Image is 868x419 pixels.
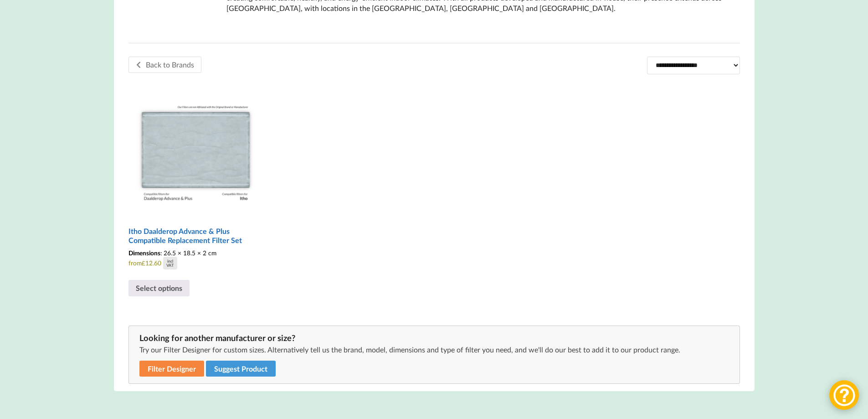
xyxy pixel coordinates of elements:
[128,223,263,249] h2: Itho Daalderop Advance & Plus Compatible Replacement Filter Set
[128,57,201,73] a: Back to Brands
[128,249,216,257] span: : 26.5 × 18.5 × 2 cm
[139,361,204,377] a: Filter Designer
[128,280,190,296] a: Select options for “Itho Daalderop Advance & Plus Compatible Replacement Filter Set”
[128,249,263,269] span: from
[142,259,145,267] span: £
[128,81,263,216] img: Itho Daalderop Advance & Plus Filter Replacement Set from MVHR.shop
[142,257,177,269] div: 12.60
[167,259,173,263] div: incl
[206,361,276,377] button: Suggest Product
[139,333,729,343] div: Looking for another manufacturer or size?
[166,263,174,267] div: VAT
[128,249,160,257] span: Dimensions
[647,57,740,74] select: Shop order
[139,345,729,355] p: Try our Filter Designer for custom sizes. Alternatively tell us the brand, model, dimensions and ...
[128,81,263,270] a: Itho Daalderop Advance & Plus Compatible Replacement Filter Set Dimensions: 26.5 × 18.5 × 2 cmfro...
